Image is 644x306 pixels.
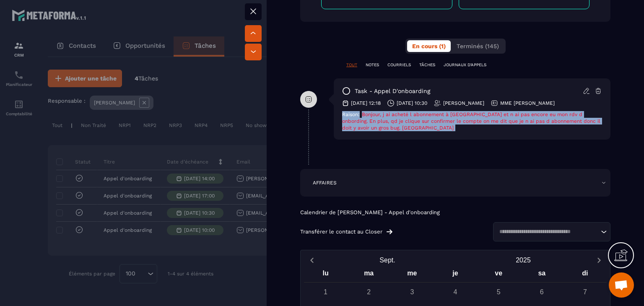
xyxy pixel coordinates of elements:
span: Raison: [342,112,360,117]
div: 4 [448,285,462,299]
div: 3 [405,285,419,299]
p: [PERSON_NAME] [443,100,484,106]
button: Previous month [304,254,319,266]
button: Terminés (145) [452,40,504,52]
input: Search for option [496,228,599,236]
div: 6 [535,285,549,299]
div: 1 [318,285,333,299]
div: Ouvrir le chat [609,272,634,298]
p: TOUT [346,62,357,68]
p: [DATE] 10:30 [397,100,427,106]
div: je [434,267,477,282]
button: Next month [591,254,607,266]
div: ve [477,267,520,282]
div: me [390,267,434,282]
p: Transférer le contact au Closer [300,228,382,235]
div: 5 [491,285,506,299]
p: COURRIELS [387,62,411,68]
button: Open months overlay [319,253,455,267]
p: NOTES [366,62,379,68]
button: Open years overlay [455,253,591,267]
div: di [563,267,607,282]
span: Bonjour, j ai acheté l abonnement à [GEOGRAPHIC_DATA] et n ai pas encore eu mon rdv d onbording. ... [342,112,600,131]
p: TÂCHES [419,62,435,68]
div: 2 [361,285,376,299]
button: En cours (1) [407,40,451,52]
p: Calendrier de [PERSON_NAME] - Appel d'onboarding [300,209,610,216]
div: Search for option [493,222,610,241]
p: task - Appel d'onboarding [355,87,430,95]
p: AFFAIRES [313,179,337,186]
div: 7 [578,285,592,299]
p: JOURNAUX D'APPELS [444,62,486,68]
div: ma [347,267,390,282]
span: En cours (1) [412,43,446,49]
p: [DATE] 12:18 [351,100,381,106]
div: sa [520,267,563,282]
div: lu [304,267,347,282]
p: MME [PERSON_NAME] [500,100,555,106]
span: Terminés (145) [457,43,499,49]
